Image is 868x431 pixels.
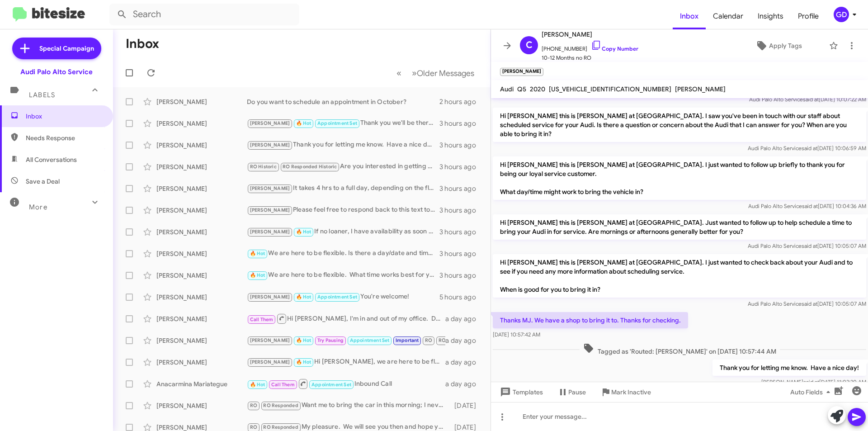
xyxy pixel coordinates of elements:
div: [PERSON_NAME] [156,401,247,410]
div: 3 hours ago [439,206,483,215]
span: said at [802,145,817,152]
div: [PERSON_NAME] [156,314,247,323]
button: Templates [491,384,550,400]
p: Hi [PERSON_NAME] this is [PERSON_NAME] at [GEOGRAPHIC_DATA]. I saw you've been in touch with our ... [493,108,866,142]
span: Audi [500,85,514,93]
button: Pause [550,384,593,400]
div: Thank you for letting me know. Have a nice day! [247,140,439,150]
span: [PERSON_NAME] [250,359,290,365]
div: a day ago [445,379,483,388]
div: Anacarmina Mariategue [156,379,247,388]
div: [PERSON_NAME] [156,358,247,367]
span: Appointment Set [311,382,351,388]
div: Hi [PERSON_NAME], I'm in and out of my office. Did you want to schedule an appt? [247,313,445,324]
span: [PHONE_NUMBER] [542,40,638,53]
a: Insights [750,3,791,29]
span: Try Pausing [317,337,344,343]
span: 10-12 Months no RO [542,53,638,62]
span: All Conversations [26,155,77,164]
div: When should I expect a call? [247,335,445,346]
button: Apply Tags [732,38,825,54]
span: Older Messages [417,68,474,78]
span: [PERSON_NAME] [675,85,726,93]
div: Are you interested in getting scheduled for a service? [247,161,439,172]
div: Thank you we'll be there [DATE] [247,118,439,128]
span: Inbox [26,112,103,121]
div: [PERSON_NAME] [156,97,247,106]
a: Profile [791,3,826,29]
a: Inbox [673,3,706,29]
span: Special Campaign [39,44,94,53]
span: Call Them [271,382,295,388]
span: [DATE] 10:57:42 AM [493,331,540,338]
button: Previous [391,64,407,82]
span: [PERSON_NAME] [250,207,290,213]
span: Pause [568,384,586,400]
div: It takes 4 hrs to a full day, depending on the flow of the service drive for the day of the appt.... [247,183,439,194]
div: 3 hours ago [439,162,483,171]
span: [PERSON_NAME] [250,185,290,191]
div: 3 hours ago [439,249,483,258]
span: 🔥 Hot [250,382,265,388]
span: Appointment Set [317,294,357,300]
div: [DATE] [450,401,483,410]
span: [PERSON_NAME] [542,29,638,40]
div: Please feel free to respond back to this text to schedule or call us at [PHONE_NUMBER] when you a... [247,205,439,215]
span: RO Responded [263,424,298,430]
div: 3 hours ago [439,271,483,280]
span: RO [425,337,432,343]
div: [PERSON_NAME] [156,206,247,215]
button: Auto Fields [783,384,841,400]
span: Appointment Set [350,337,390,343]
div: We are here to be flexible. Is there a day/date and time that will work best for you? [247,248,439,259]
div: 3 hours ago [439,119,483,128]
div: [PERSON_NAME] [156,141,247,150]
span: said at [802,300,817,307]
h1: Inbox [126,37,159,51]
p: Thank you for letting me know. Have a nice day! [712,360,866,376]
div: [PERSON_NAME] [156,271,247,280]
p: Hi [PERSON_NAME] this is [PERSON_NAME] at [GEOGRAPHIC_DATA]. Just wanted to follow up to help sch... [493,214,866,240]
div: a day ago [445,314,483,323]
span: 🔥 Hot [250,251,265,256]
span: [PERSON_NAME] [250,142,290,148]
div: You're welcome! [247,292,439,302]
div: 3 hours ago [439,141,483,150]
span: [PERSON_NAME] [250,337,290,343]
div: Inbound Call [247,378,445,389]
button: Mark Inactive [593,384,658,400]
input: Search [109,4,299,25]
div: 3 hours ago [439,184,483,193]
span: RO Historic [250,164,277,170]
nav: Page navigation example [392,64,480,82]
div: If no loaner, I have availability as soon as this afternoon. [247,227,439,237]
div: a day ago [445,336,483,345]
div: [PERSON_NAME] [156,293,247,302]
span: Tagged as 'Routed: [PERSON_NAME]' on [DATE] 10:57:44 AM [580,343,780,356]
span: Mark Inactive [611,384,651,400]
div: a day ago [445,358,483,367]
span: said at [802,203,818,209]
div: Want me to bring the car in this morning; I never got a confirmation [247,400,450,411]
span: 🔥 Hot [296,120,311,126]
small: [PERSON_NAME] [500,68,543,76]
span: [PERSON_NAME] [DATE] 11:02:20 AM [761,379,866,385]
span: C [526,38,533,52]
span: » [412,67,417,79]
span: said at [803,379,819,385]
span: 🔥 Hot [250,272,265,278]
div: GD [834,7,849,22]
span: Save a Deal [26,177,60,186]
button: Next [406,64,480,82]
div: We are here to be flexible. What time works best for you on which day? [247,270,439,280]
div: [PERSON_NAME] [156,336,247,345]
div: 5 hours ago [439,293,483,302]
div: Hi [PERSON_NAME], we are here to be flexible. Is there a day/date and time that will work best fo... [247,357,445,367]
span: RO Responded [263,403,298,408]
span: [US_VEHICLE_IDENTIFICATION_NUMBER] [549,85,671,93]
div: [PERSON_NAME] [156,227,247,237]
a: Special Campaign [12,38,101,59]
